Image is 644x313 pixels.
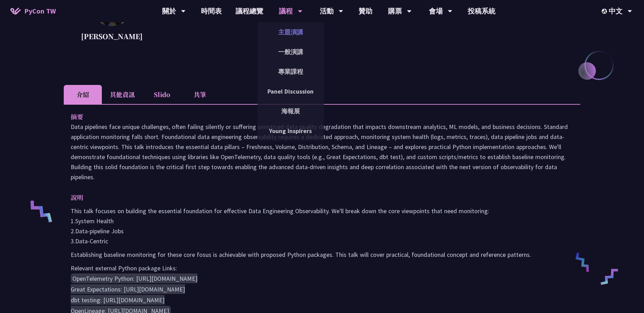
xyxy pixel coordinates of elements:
p: Relevant external Python package Links: [71,263,573,273]
a: Panel Discussion [257,83,324,99]
span: PyCon TW [24,6,56,16]
p: Establishing baseline monitoring for these core fosus is achievable with proposed Python packages... [71,250,573,260]
p: Data pipelines face unique challenges, often failing silently or suffering unnoticed data quality... [71,122,573,182]
li: 其他資訊 [102,85,143,104]
li: 介紹 [64,85,102,104]
p: 摘要 [71,112,559,122]
a: 專業課程 [257,63,324,80]
img: Locale Icon [602,9,609,14]
a: 主題演講 [257,24,324,40]
p: [PERSON_NAME] [81,31,143,42]
p: 說明 [71,192,559,202]
a: 海報展 [257,103,324,119]
p: This talk focuses on building the essential foundation for effective Data Engineering Observabili... [71,206,573,246]
a: PyCon TW [3,2,63,20]
li: Slido [143,85,181,104]
li: 共筆 [181,85,219,104]
a: 一般演講 [257,44,324,60]
a: Young Inspirers [257,123,324,139]
img: Home icon of PyCon TW 2025 [10,8,21,15]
